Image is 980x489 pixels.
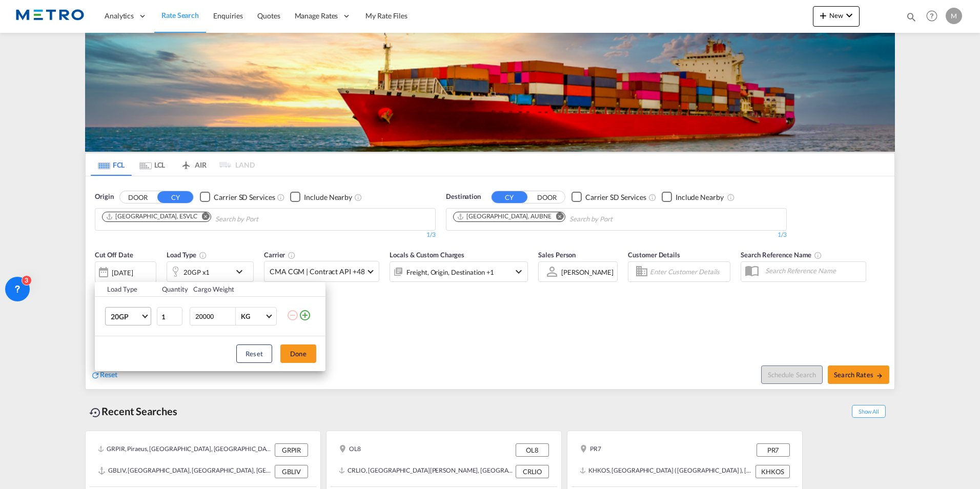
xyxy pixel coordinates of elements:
[236,344,272,363] button: Reset
[157,307,182,325] input: Qty
[111,312,140,322] span: 20GP
[299,309,311,321] md-icon: icon-plus-circle-outline
[95,282,156,297] th: Load Type
[241,312,250,320] div: KG
[105,307,151,325] md-select: Choose: 20GP
[156,282,188,297] th: Quantity
[287,309,299,321] md-icon: icon-minus-circle-outline
[280,344,316,363] button: Done
[193,284,280,294] div: Cargo Weight
[194,308,235,325] input: Enter Weight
